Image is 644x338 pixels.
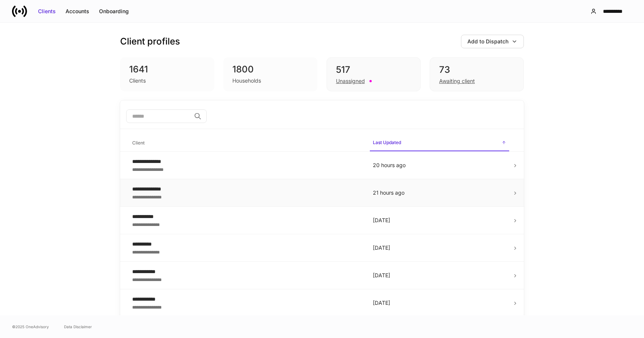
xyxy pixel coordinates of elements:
div: Add to Dispatch [467,38,508,45]
div: Clients [38,8,56,15]
button: Accounts [61,5,94,17]
div: Onboarding [99,8,129,15]
span: Last Updated [370,135,509,151]
span: © 2025 OneAdvisory [12,324,49,330]
p: [DATE] [373,272,506,279]
button: Onboarding [94,5,134,17]
span: Client [129,135,364,151]
div: Clients [129,77,146,84]
div: Accounts [66,8,89,15]
button: Add to Dispatch [461,35,524,48]
div: Households [232,77,261,84]
h6: Last Updated [373,139,401,146]
h3: Client profiles [120,35,180,48]
p: [DATE] [373,244,506,252]
div: 73 [439,64,514,76]
p: 21 hours ago [373,189,506,197]
button: Clients [33,5,61,17]
p: 20 hours ago [373,161,506,169]
div: 1641 [129,63,205,75]
div: 517Unassigned [327,57,421,91]
div: Unassigned [336,77,365,85]
div: Awaiting client [439,77,475,85]
div: 1800 [232,63,308,75]
div: 73Awaiting client [430,57,524,91]
h6: Client [132,139,145,146]
div: 517 [336,64,411,76]
p: [DATE] [373,217,506,224]
p: [DATE] [373,299,506,307]
a: Data Disclaimer [64,324,92,330]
